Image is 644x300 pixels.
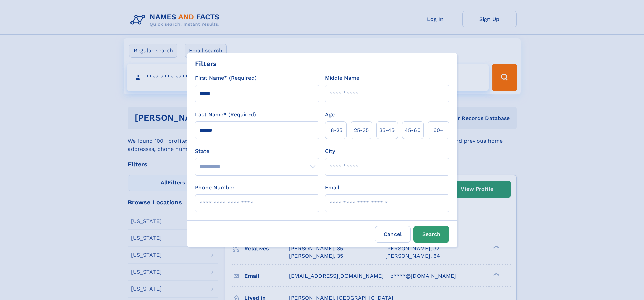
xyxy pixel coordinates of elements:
label: Middle Name [325,74,359,82]
label: Age [325,111,335,119]
span: 35‑45 [379,126,395,134]
span: 45‑60 [405,126,421,134]
span: 18‑25 [329,126,342,134]
label: Cancel [375,226,411,243]
label: First Name* (Required) [195,74,257,82]
label: City [325,147,335,155]
label: Last Name* (Required) [195,111,256,119]
button: Search [413,226,449,243]
label: Phone Number [195,184,235,192]
span: 60+ [433,126,444,134]
span: 25‑35 [354,126,369,134]
label: State [195,147,319,155]
div: Filters [195,59,217,69]
label: Email [325,184,339,192]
